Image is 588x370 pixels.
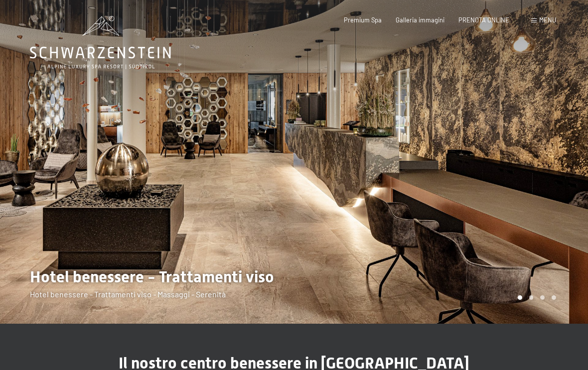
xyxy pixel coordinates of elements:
div: Carousel Page 3 [540,295,545,300]
a: PRENOTA ONLINE [458,16,509,24]
div: Carousel Pagination [514,295,556,300]
div: Carousel Page 4 [552,295,556,300]
a: Galleria immagini [396,16,444,24]
div: Carousel Page 2 [529,295,534,300]
div: Carousel Page 1 (Current Slide) [518,295,522,300]
span: Menu [539,16,556,24]
a: Premium Spa [344,16,382,24]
